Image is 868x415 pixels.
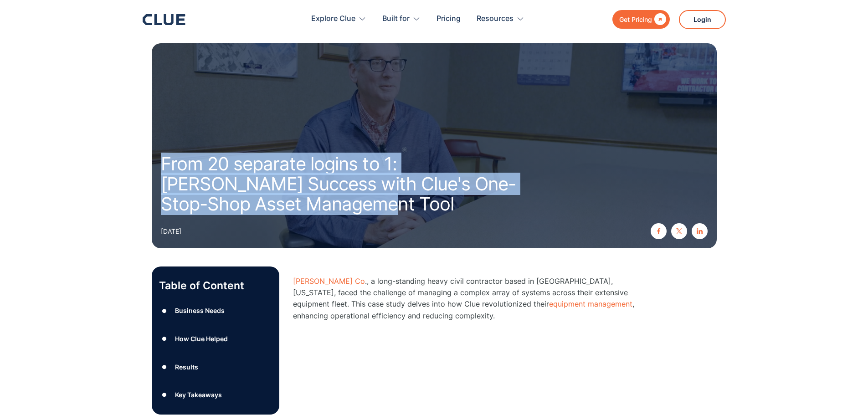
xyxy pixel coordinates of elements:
div: Resources [477,5,524,33]
a: ●How Clue Helped [159,332,272,346]
a: Login [679,10,726,29]
div: ● [159,332,170,346]
p: Table of Content [159,278,272,293]
div: Built for [382,5,421,33]
a: Get Pricing [612,10,670,29]
div: Results [175,361,198,373]
div: ● [159,388,170,402]
div: Resources [477,5,514,33]
div: [DATE] [161,225,181,237]
div: ● [159,360,170,374]
div: Get Pricing [619,14,652,25]
div: ● [159,304,170,318]
a: [PERSON_NAME] Co [293,277,365,286]
img: twitter X icon [676,228,682,234]
div:  [652,14,666,25]
img: facebook icon [656,228,662,234]
h1: From 20 separate logins to 1: [PERSON_NAME] Success with Clue's One-Stop-Shop Asset Management Tool [161,154,544,214]
img: linkedin icon [697,228,703,234]
a: ●Key Takeaways [159,388,272,402]
p: ., a long-standing heavy civil contractor based in [GEOGRAPHIC_DATA], [US_STATE], faced the chall... [293,276,657,322]
div: Explore Clue [311,5,355,33]
a: ●Results [159,360,272,374]
a: Pricing [437,5,461,33]
div: Built for [382,5,410,33]
a: equipment management [549,299,632,308]
div: Explore Clue [311,5,366,33]
div: Key Takeaways [175,389,222,400]
div: How Clue Helped [175,333,228,344]
a: ●Business Needs [159,304,272,318]
div: Business Needs [175,305,225,316]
